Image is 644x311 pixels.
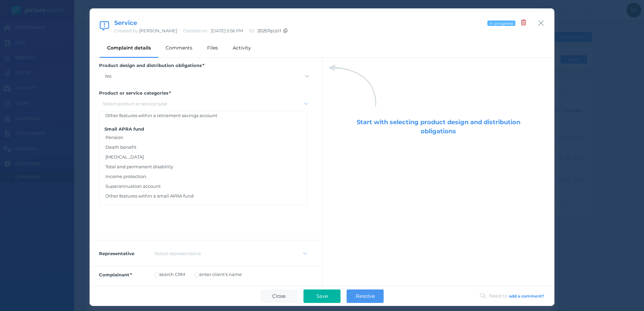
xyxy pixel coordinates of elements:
[99,251,150,256] label: Representative
[99,162,307,171] div: Total and permanent disability
[211,28,243,33] span: [DATE] 5:56 PM
[99,181,307,191] div: Superannuation account
[284,28,287,33] span: Click to copy complaint ID to clipboard
[100,38,158,58] div: Complaint details
[249,28,255,33] span: ID:
[303,289,341,303] button: Save
[139,28,177,33] span: [PERSON_NAME]
[357,118,520,135] span: Start with selecting product design and distribution obligations
[521,19,526,27] span: Delete this complaint
[269,293,289,299] span: Close
[99,142,307,152] div: Death benefit
[183,28,208,33] span: Created on:
[99,152,307,162] div: [MEDICAL_DATA]
[114,19,137,27] span: Service
[99,90,313,99] label: Product or service categories
[225,38,258,58] div: Activity
[352,293,378,299] span: Resolve
[260,289,297,303] button: Close
[155,251,201,256] div: Select representative
[154,272,185,277] label: search CRM
[158,38,200,58] div: Comments
[99,63,313,71] label: Product design and distribution obligations
[347,289,384,303] button: Resolve
[99,191,307,201] div: Other features within a small APRA fund
[489,293,509,299] span: Need to
[99,132,307,142] div: Pension
[99,171,307,181] div: Income protection
[329,65,376,108] img: Type is not selected
[103,101,167,106] div: Select product or service type
[509,293,544,299] a: add a comment?
[99,272,150,277] label: Complainant
[99,110,307,120] div: Other features within a retirement savings account
[194,272,242,277] label: enter client's name
[538,19,544,28] button: Close
[200,38,225,58] div: Files
[104,126,144,132] span: Small APRA fund
[257,28,281,33] span: Click to copy complaint ID to clipboard
[114,28,177,33] span: Created by
[313,293,331,299] span: Save
[489,21,514,26] span: in progress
